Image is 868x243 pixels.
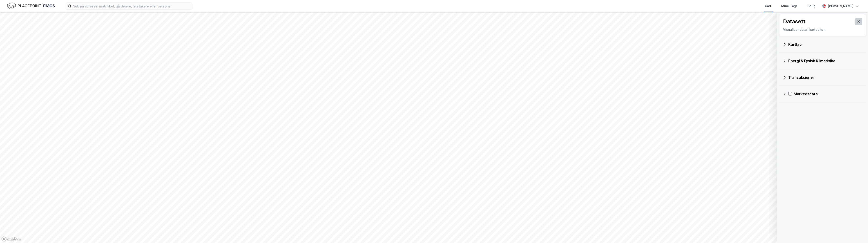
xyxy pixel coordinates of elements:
[1,236,21,242] a: Mapbox homepage
[71,3,192,10] input: Søk på adresse, matrikkel, gårdeiere, leietakere eller personer
[765,3,771,9] div: Kart
[808,3,815,9] div: Bolig
[781,3,798,9] div: Mine Tags
[845,221,868,243] div: Kontrollprogram for chat
[7,2,55,10] img: logo.f888ab2527a4732fd821a326f86c7f29.svg
[783,18,805,25] div: Datasett
[788,75,863,80] div: Transaksjoner
[845,221,868,243] iframe: Chat Widget
[828,3,854,9] div: [PERSON_NAME]
[788,58,863,64] div: Energi & Fysisk Klimarisiko
[783,27,862,32] div: Visualiser data i kartet her.
[794,91,863,97] div: Markedsdata
[788,42,863,47] div: Kartlag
